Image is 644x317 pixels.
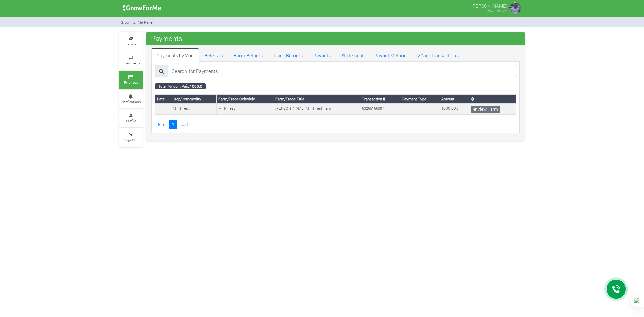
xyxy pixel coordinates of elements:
[217,95,274,104] th: Farm/Trade Schedule
[472,1,507,9] p: [PERSON_NAME]
[126,118,136,123] small: Profile
[171,104,217,114] td: MTN Test
[155,95,171,104] th: Date
[119,51,143,70] a: Investments
[336,48,369,62] a: Statement
[124,80,138,85] small: Finances
[155,83,206,89] small: Total Amount Paid:
[485,8,507,13] small: Grow For Me
[119,71,143,89] a: Finances
[126,42,136,46] small: Farms
[151,48,199,62] a: Payments by You
[199,48,228,62] a: Referrals
[440,95,469,104] th: Amount
[124,138,138,142] small: Sign Out
[274,104,360,114] td: [PERSON_NAME] MTN Test Farm
[268,48,308,62] a: Trade Returns
[360,95,400,104] th: Transaction ID
[508,1,522,15] img: growforme image
[169,120,177,129] a: 1
[217,104,274,114] td: MTN Test
[149,32,184,45] span: Payments
[120,1,164,15] img: growforme image
[440,104,469,114] td: 1000.000
[168,65,516,77] input: Search for Payments
[471,106,500,113] a: View Farm
[119,32,143,51] a: Farms
[121,20,153,25] small: Grow For Me Panel
[171,95,217,104] th: Crop/Commodity
[177,120,191,129] a: Last
[369,48,412,62] a: Payout Method
[190,84,202,89] b: 1000.0
[308,48,336,62] a: Payouts
[119,90,143,108] a: Notifications
[119,128,143,147] a: Sign Out
[400,95,440,104] th: Payment Type
[119,109,143,127] a: Profile
[360,104,400,114] td: 63265166397
[228,48,268,62] a: Farm Returns
[155,120,516,129] nav: Page Navigation
[155,120,169,129] a: First
[274,95,360,104] th: Farm/Trade Title
[122,61,140,65] small: Investments
[121,99,141,104] small: Notifications
[412,48,464,62] a: VCard Transactions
